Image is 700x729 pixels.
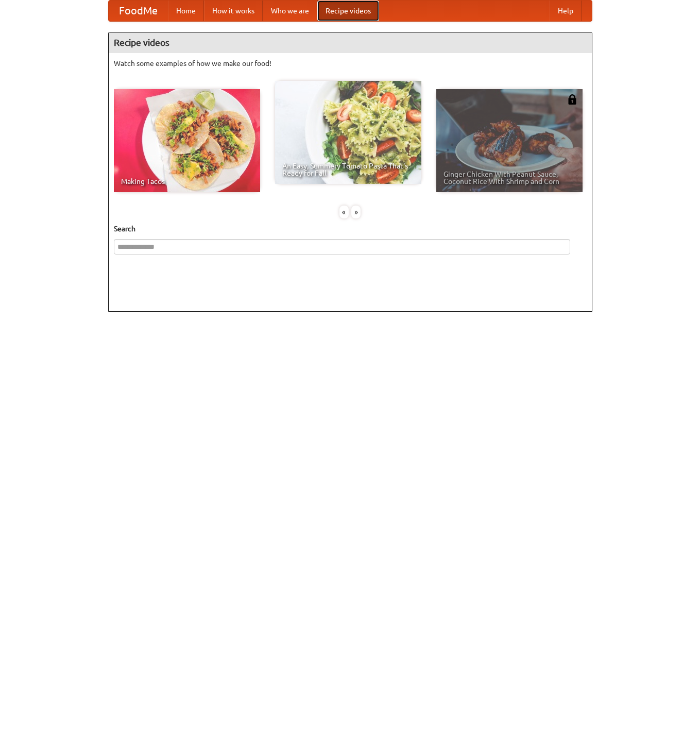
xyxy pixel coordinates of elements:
a: Help [550,1,582,21]
a: Who we are [263,1,317,21]
span: An Easy, Summery Tomato Pasta That's Ready for Fall [282,162,414,177]
h5: Search [114,224,587,234]
a: Recipe videos [317,1,379,21]
div: « [339,206,349,218]
span: Making Tacos [121,178,253,185]
a: FoodMe [109,1,168,21]
h4: Recipe videos [109,32,592,53]
div: » [351,206,361,218]
img: 483408.png [567,94,577,105]
a: Home [168,1,204,21]
a: Making Tacos [114,89,260,192]
p: Watch some examples of how we make our food! [114,58,587,69]
a: How it works [204,1,263,21]
a: An Easy, Summery Tomato Pasta That's Ready for Fall [275,81,421,184]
